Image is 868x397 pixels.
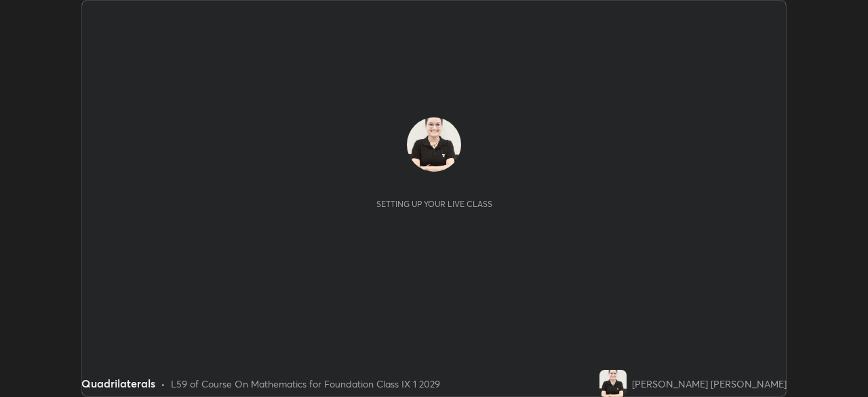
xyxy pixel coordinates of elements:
[632,377,787,391] div: [PERSON_NAME] [PERSON_NAME]
[376,199,492,209] div: Setting up your live class
[599,370,627,397] img: 0a4a9e826c3740909769c8fd28b57d2e.jpg
[407,117,461,172] img: 0a4a9e826c3740909769c8fd28b57d2e.jpg
[171,377,440,391] div: L59 of Course On Mathematics for Foundation Class IX 1 2029
[81,375,155,392] div: Quadrilaterals
[161,377,165,391] div: •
